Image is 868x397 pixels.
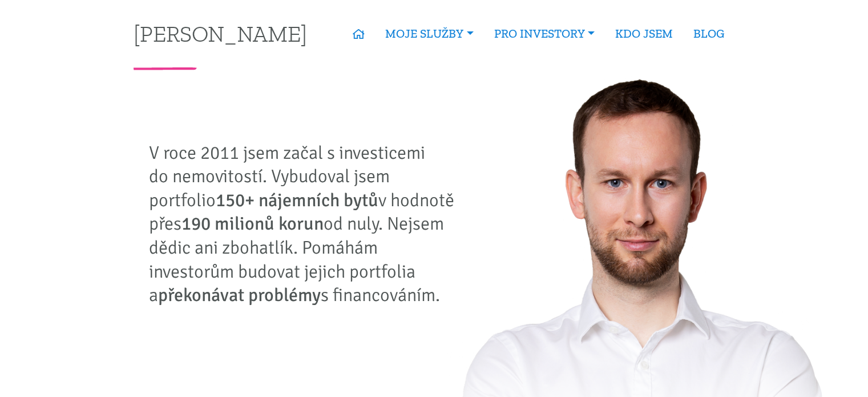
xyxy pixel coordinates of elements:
a: KDO JSEM [605,21,683,47]
a: [PERSON_NAME] [134,22,307,45]
strong: 150+ nájemních bytů [216,189,378,211]
p: V roce 2011 jsem začal s investicemi do nemovitostí. Vybudoval jsem portfolio v hodnotě přes od n... [149,141,463,307]
a: MOJE SLUŽBY [375,21,483,47]
a: PRO INVESTORY [484,21,605,47]
strong: 190 milionů korun [181,212,324,235]
strong: překonávat problémy [158,284,321,306]
a: BLOG [683,21,734,47]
